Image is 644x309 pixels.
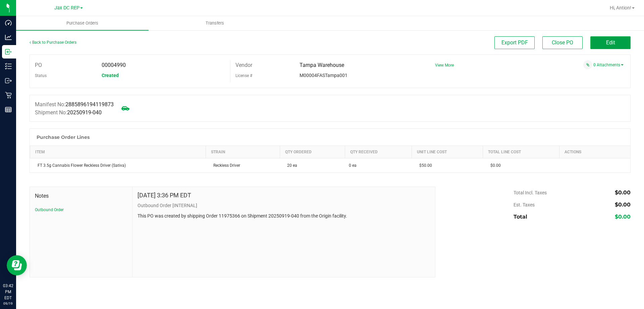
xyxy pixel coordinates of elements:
span: Transfers [197,20,233,26]
span: $0.00 [615,201,631,208]
span: M00004FASTampa001 [300,73,347,78]
inline-svg: Inventory [5,63,12,70]
label: PO [35,60,42,70]
span: Reckless Driver [210,163,240,168]
p: This PO was created by shipping Order 11975366 on Shipment 20250919-040 from the Origin facility. [138,213,430,220]
span: 0 ea [349,162,357,168]
span: 20 ea [284,163,297,168]
a: Transfers [149,16,281,30]
span: Created [102,73,119,78]
span: Close PO [552,39,573,46]
iframe: Resource center [7,255,27,275]
inline-svg: Reports [5,106,12,113]
span: 2885896194119873 [65,101,114,108]
span: 20250919-040 [67,109,102,116]
span: Total Incl. Taxes [514,190,547,195]
div: FT 3.5g Cannabis Flower Reckless Driver (Sativa) [34,162,202,168]
span: $0.00 [487,163,501,168]
th: Qty Received [345,146,412,158]
th: Qty Ordered [280,146,345,158]
a: 0 Attachments [593,63,624,67]
span: Tampa Warehouse [300,62,344,68]
label: Manifest No: [35,101,114,109]
span: Purchase Orders [57,20,107,26]
label: Status [35,71,47,81]
p: 09/19 [3,301,13,306]
span: Edit [606,39,615,46]
span: $0.00 [615,214,631,220]
span: Jax DC REP [54,5,79,11]
h4: [DATE] 3:36 PM EDT [138,192,191,199]
span: Notes [35,192,127,200]
span: Mark as not Arrived [119,102,132,115]
span: 00004990 [102,62,126,68]
th: Unit Line Cost [412,146,483,158]
p: Outbound Order [INTERNAL] [138,202,430,209]
button: Export PDF [494,36,535,49]
h1: Purchase Order Lines [37,134,90,140]
th: Total Line Cost [483,146,559,158]
button: Close PO [542,36,583,49]
inline-svg: Outbound [5,77,12,84]
span: Export PDF [501,39,528,46]
span: $50.00 [416,163,432,168]
a: View More [435,63,454,68]
inline-svg: Retail [5,92,12,99]
inline-svg: Analytics [5,34,12,41]
inline-svg: Dashboard [5,20,12,26]
th: Item [30,146,206,158]
label: Shipment No: [35,109,102,117]
span: Hi, Antion! [610,5,631,10]
inline-svg: Inbound [5,48,12,55]
th: Actions [559,146,630,158]
span: $0.00 [615,189,631,196]
label: License # [235,71,252,81]
span: Attach a document [583,60,592,69]
p: 03:42 PM EDT [3,283,13,301]
a: Back to Purchase Orders [30,40,76,45]
a: Purchase Orders [16,16,149,30]
span: Total [514,214,527,220]
button: Edit [590,36,631,49]
button: Outbound Order [35,207,64,213]
span: Est. Taxes [514,202,535,207]
label: Vendor [235,60,252,70]
th: Strain [206,146,280,158]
